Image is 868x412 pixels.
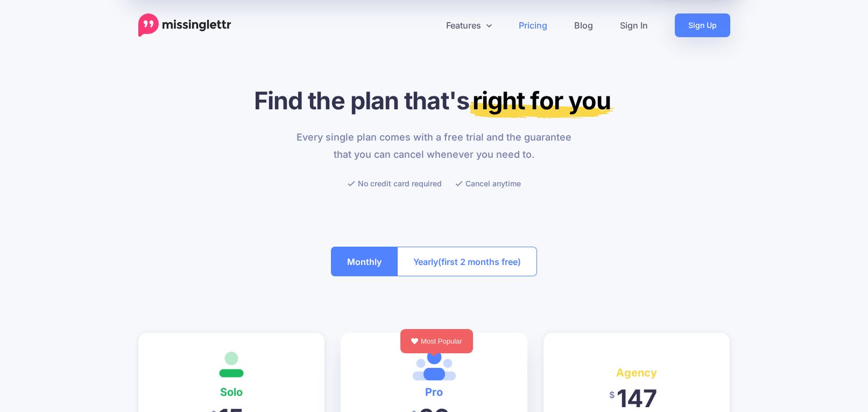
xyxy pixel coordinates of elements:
[397,247,537,276] button: Yearly(first 2 months free)
[348,177,442,190] li: No credit card required
[331,247,398,276] button: Monthly
[469,86,614,118] mark: right for you
[561,13,606,37] a: Blog
[438,253,521,270] span: (first 2 months free)
[400,329,473,353] div: Most Popular
[606,13,661,37] a: Sign In
[609,383,615,407] span: $
[357,383,511,401] h4: Pro
[138,86,730,115] h1: Find the plan that's
[154,383,309,401] h4: Solo
[675,13,730,37] a: Sign Up
[290,129,578,163] p: Every single plan comes with a free trial and the guarantee that you can cancel whenever you need...
[433,13,505,37] a: Features
[455,177,521,190] li: Cancel anytime
[560,364,714,381] h4: Agency
[138,13,231,37] a: Home
[505,13,561,37] a: Pricing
